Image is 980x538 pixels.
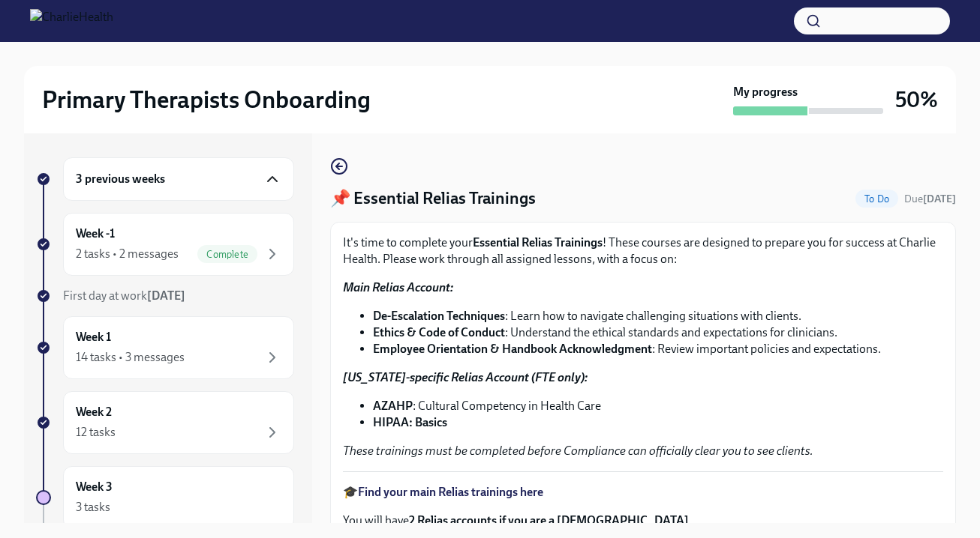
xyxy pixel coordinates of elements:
[373,399,413,413] strong: AZAHP
[343,370,588,384] strong: [US_STATE]-specific Relias Account (FTE only):
[36,316,294,379] a: Week 114 tasks • 3 messages
[76,226,115,242] h6: Week -1
[373,415,447,429] strong: HIPAA: Basics
[343,513,943,529] p: You will have .
[42,85,371,115] h2: Primary Therapists Onboarding
[76,329,111,345] h6: Week 1
[197,249,257,260] span: Complete
[76,499,110,516] div: 3 tasks
[76,349,185,366] div: 14 tasks • 3 messages
[36,466,294,529] a: Week 33 tasks
[343,280,453,294] strong: Main Relias Account:
[373,325,505,339] strong: Ethics & Code of Conduct
[358,485,543,499] a: Find your main Relias trainings here
[343,484,943,501] p: 🎓
[30,9,113,33] img: CharlieHealth
[76,246,179,262] div: 2 tasks • 2 messages
[373,342,652,356] strong: Employee Orientation & Handbook Acknowledgment
[895,86,938,113] h3: 50%
[147,288,185,303] strong: [DATE]
[733,84,798,100] strong: My progress
[36,288,294,304] a: First day at work[DATE]
[36,213,294,276] a: Week -12 tasks • 2 messagesComplete
[373,308,943,324] li: : Learn how to navigate challenging situations with clients.
[923,193,956,205] strong: [DATE]
[76,404,112,420] h6: Week 2
[409,513,689,528] strong: 2 Relias accounts if you are a [DEMOGRAPHIC_DATA]
[343,444,813,458] em: These trainings must be completed before Compliance can officially clear you to see clients.
[373,324,943,341] li: : Understand the ethical standards and expectations for clinicians.
[373,398,943,414] li: : Cultural Competency in Health Care
[373,341,943,357] li: : Review important policies and expectations.
[904,193,956,205] span: Due
[373,309,505,323] strong: De-Escalation Techniques
[36,391,294,454] a: Week 212 tasks
[76,171,165,187] h6: 3 previous weeks
[330,187,536,210] h4: 📌 Essential Relias Trainings
[855,193,898,205] span: To Do
[76,424,116,441] div: 12 tasks
[904,192,956,206] span: August 18th, 2025 09:00
[76,479,113,495] h6: Week 3
[63,157,294,201] div: 3 previous weeks
[473,235,603,250] strong: Essential Relias Trainings
[63,288,185,303] span: First day at work
[343,235,943,268] p: It's time to complete your ! These courses are designed to prepare you for success at Charlie Hea...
